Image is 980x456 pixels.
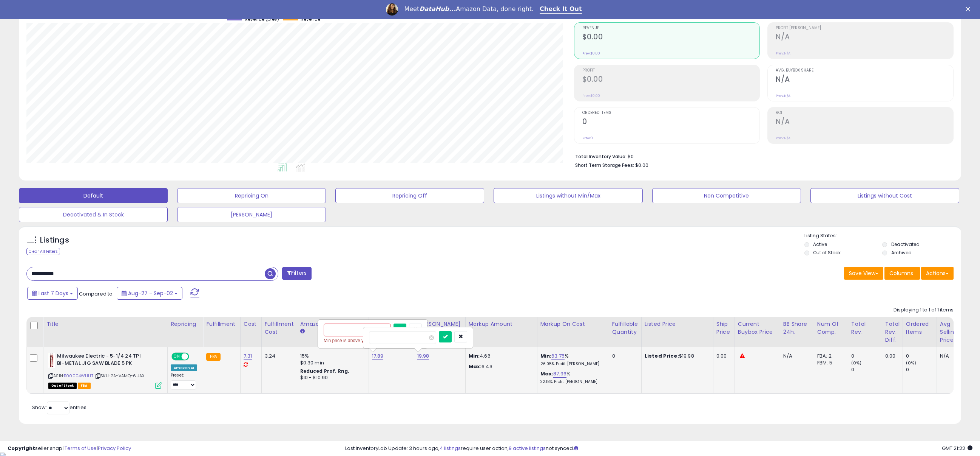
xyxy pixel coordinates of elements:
[177,207,326,222] button: [PERSON_NAME]
[494,188,642,203] button: Listings without Min/Max
[540,353,603,367] div: %
[40,235,69,246] h5: Listings
[776,26,953,30] span: Profit [PERSON_NAME]
[575,153,627,160] b: Total Inventory Value:
[540,370,554,377] b: Max:
[98,445,131,452] a: Privacy Policy
[300,368,350,374] b: Reduced Prof. Rng.
[553,370,566,378] a: 87.96
[64,373,93,379] a: B00004WHHT
[177,188,326,203] button: Repricing On
[419,5,456,12] i: DataHub...
[300,353,363,360] div: 15%
[417,352,429,360] a: 19.98
[776,136,790,140] small: Prev: N/A
[921,267,954,280] button: Actions
[582,33,760,43] h2: $0.00
[885,353,897,360] div: 0.00
[300,320,366,328] div: Amazon Fees
[417,320,462,328] div: [PERSON_NAME]
[906,320,934,336] div: Ordered Items
[265,353,291,360] div: 3.24
[404,5,534,13] div: Meet Amazon Data, done right.
[844,267,883,280] button: Save View
[19,188,168,203] button: Default
[372,352,384,360] a: 17.89
[652,188,801,203] button: Non Competitive
[48,353,55,368] img: 31EdoIjYlOL._SL40_.jpg
[79,290,114,297] span: Compared to:
[172,353,182,360] span: ON
[582,26,760,30] span: Revenue
[851,366,882,373] div: 0
[738,320,777,336] div: Current Buybox Price
[891,249,912,256] label: Archived
[301,16,320,22] span: Revenue
[46,320,164,328] div: Title
[48,353,162,388] div: ASIN:
[171,373,197,390] div: Preset:
[612,320,638,336] div: Fulfillable Quantity
[783,320,811,336] div: BB Share 24h.
[582,111,760,115] span: Ordered Items
[245,16,279,22] span: Revenue (prev)
[27,287,78,300] button: Last 7 Days
[551,352,565,360] a: 63.75
[817,320,845,336] div: Num of Comp.
[635,162,648,169] span: $0.00
[966,7,973,11] div: Close
[942,445,972,452] span: 2025-09-11 21:22 GMT
[206,353,220,361] small: FBA
[440,445,461,452] a: 4 listings
[171,320,200,328] div: Repricing
[582,75,760,85] h2: $0.00
[540,352,552,360] b: Min:
[540,320,606,328] div: Markup on Cost
[851,360,862,366] small: (0%)
[885,320,900,344] div: Total Rev. Diff.
[206,320,237,328] div: Fulfillment
[582,68,760,73] span: Profit
[776,33,953,43] h2: N/A
[645,353,707,360] div: $19.98
[645,320,710,328] div: Listed Price
[32,404,86,411] span: Show: entries
[940,353,965,360] div: N/A
[906,360,917,366] small: (0%)
[889,269,913,277] span: Columns
[813,249,841,256] label: Out of Stock
[171,364,197,371] div: Amazon AI
[776,75,953,85] h2: N/A
[783,353,808,360] div: N/A
[716,353,729,360] div: 0.00
[776,111,953,115] span: ROI
[39,289,68,297] span: Last 7 Days
[804,232,961,240] p: Listing States:
[906,366,937,373] div: 0
[19,207,168,222] button: Deactivated & In Stock
[813,241,827,247] label: Active
[78,383,91,389] span: FBA
[265,320,294,336] div: Fulfillment Cost
[582,117,760,128] h2: 0
[188,353,200,360] span: OFF
[851,353,882,360] div: 0
[469,352,480,360] strong: Min:
[244,352,252,360] a: 7.31
[8,445,35,452] strong: Copyright
[509,445,546,452] a: 9 active listings
[810,188,959,203] button: Listings without Cost
[244,320,258,328] div: Cost
[776,117,953,128] h2: N/A
[324,337,422,344] div: Min price is above your Max price
[300,328,305,335] small: Amazon Fees.
[776,93,790,98] small: Prev: N/A
[582,51,600,56] small: Prev: $0.00
[817,353,842,360] div: FBA: 2
[26,248,60,255] div: Clear All Filters
[582,136,593,140] small: Prev: 0
[540,5,582,14] a: Check It Out
[894,307,954,314] div: Displaying 1 to 1 of 1 items
[540,361,603,367] p: 26.05% Profit [PERSON_NAME]
[469,363,482,370] strong: Max:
